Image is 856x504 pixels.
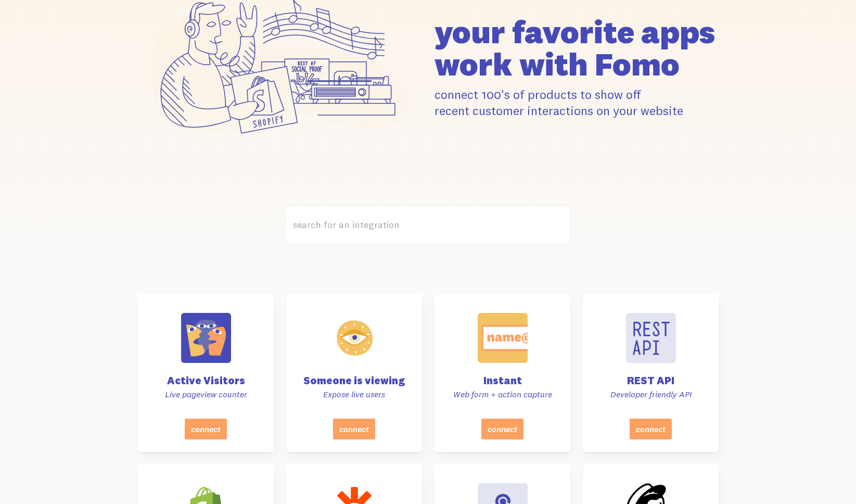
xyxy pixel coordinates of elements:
button: connect [185,419,227,439]
a: Instant Web form + action capture connect [435,294,570,452]
a: Someone is viewing Expose live users connect [286,294,422,452]
h4: Someone is viewing [299,375,410,386]
h4: Instant [447,375,558,386]
h1: your favorite apps work with Fomo [435,16,719,80]
p: connect 100's of products to show off recent customer interactions on your website [435,86,719,119]
button: connect [481,419,523,439]
p: Web form + action capture [447,389,558,400]
button: connect [333,419,375,439]
button: connect [630,419,672,439]
p: Expose live users [299,389,410,400]
p: Live pageview counter [150,389,261,400]
h4: Active Visitors [150,375,261,386]
label: search for an integration [286,206,570,244]
a: Active Visitors Live pageview counter connect [138,294,274,452]
h4: REST API [595,375,706,386]
a: REST API Developer friendly API connect [583,294,719,452]
p: Developer friendly API [595,389,706,400]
